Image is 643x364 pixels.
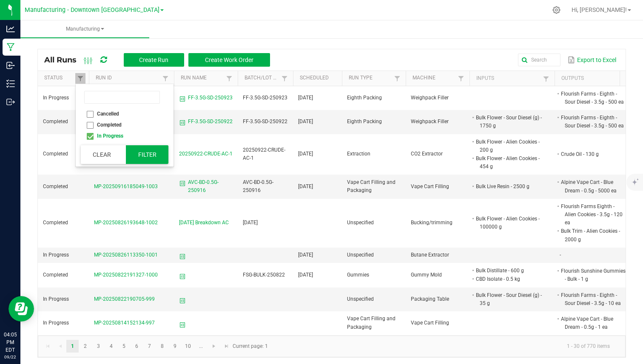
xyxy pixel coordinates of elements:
span: Vape Cart Filling [411,183,449,189]
span: Completed [43,151,68,157]
a: Page 8 [156,340,168,353]
li: CBD Isolate - 0.5 kg [475,275,542,283]
span: MP-20250826113350-1001 [94,252,158,258]
span: FF-3.5G-SD-250923 [243,95,287,101]
th: Inputs [469,71,555,86]
span: Packaging Table [411,296,449,302]
div: Manage settings [551,6,562,14]
li: Bulk Distillate - 600 g [475,266,542,275]
a: Page 5 [118,340,130,353]
span: Vape Cart Filling [411,320,449,326]
a: Run TypeSortable [349,75,392,82]
span: MP-20250916185049-1003 [94,183,158,189]
a: Page 1 [66,340,79,353]
a: Page 3 [92,340,105,353]
span: Weighpack Filler [411,95,449,101]
span: Go to the next page [211,343,217,350]
span: MP-20250822191327-1000 [94,272,158,278]
span: Go to the last page [223,343,230,350]
span: Vape Cart Filling and Packaging [347,316,395,330]
li: Bulk Flower - Sour Diesel (g) - 1750 g [475,113,542,130]
button: Clear [81,145,123,164]
span: Butane Extractor [411,252,449,258]
span: [DATE] [298,95,313,101]
a: Run NameSortable [181,75,224,82]
inline-svg: Inventory [6,79,15,88]
a: Go to the last page [220,340,233,353]
span: Manufacturing [20,25,149,33]
span: Gummies [347,272,369,278]
span: AVC-BD-0.5G-250916 [243,179,273,193]
li: Alpine Vape Cart - Blue Dream - 0.5g - 5000 ea [560,178,627,195]
span: [DATE] [298,183,313,189]
li: Alpine Vape Cart - Blue Dream - 0.5g - 1 ea [560,315,627,331]
li: Bulk Flower - Alien Cookies - 454 g [475,154,542,171]
button: Filter [126,145,168,164]
a: Batch/Lot RefSortable [245,75,279,82]
span: Completed [43,183,68,189]
span: Create Work Order [205,56,253,63]
button: Export to Excel [566,53,618,67]
kendo-pager: Current page: 1 [38,336,626,357]
a: Manufacturing [20,20,149,38]
span: CO2 Extractor [411,151,443,157]
span: Eighth Packing [347,119,382,124]
span: Unspecified [347,252,374,258]
a: Go to the next page [208,340,220,353]
span: In Progress [43,296,69,302]
span: Completed [43,272,68,278]
li: Bulk Flower - Alien Cookies - 100000 g [475,214,542,231]
a: Filter [456,73,466,84]
span: Vape Cart Filling and Packaging [347,179,395,193]
li: Flourish Farms - Eighth - Sour Diesel - 3.5g - 500 ea [560,90,627,106]
li: Flourish Farms - Eighth - Sour Diesel - 3.5g - 10 ea [560,291,627,308]
span: Completed [43,119,68,124]
iframe: Resource center [9,296,34,322]
a: Filter [392,73,402,84]
li: Crude Oil - 130 g [560,150,627,158]
a: Page 10 [182,340,194,353]
span: In Progress [43,320,69,326]
a: Page 9 [169,340,181,353]
p: 09/22 [4,354,17,360]
li: Bulk Live Resin - 2500 g [475,182,542,191]
span: [DATE] [298,151,313,157]
span: Create Run [139,56,168,63]
a: Filter [75,73,85,84]
span: FF-3.5G-SD-250923 [188,94,233,102]
span: AVC-BD-0.5G-250916 [188,178,233,195]
p: 04:05 PM EDT [4,331,17,354]
span: Unspecified [347,296,374,302]
span: FF-3.5G-SD-250922 [188,118,233,126]
span: Hi, [PERSON_NAME]! [572,6,627,13]
span: Completed [43,220,68,226]
span: Weighpack Filler [411,119,449,124]
span: 20250922-CRUDE-AC-1 [179,150,233,158]
inline-svg: Inbound [6,61,15,70]
a: Page 6 [131,340,143,353]
span: MP-20250822190705-999 [94,296,155,302]
span: MP-20250826193648-1002 [94,220,158,226]
button: Create Run [124,53,184,67]
span: MP-20250814152134-997 [94,320,155,326]
span: Eighth Packing [347,95,382,101]
a: Page 4 [105,340,117,353]
a: Page 7 [143,340,156,353]
a: Run IDSortable [96,75,160,82]
li: Bulk Trim - Alien Cookies - 2000 g [560,227,627,243]
span: [DATE] Breakdown AC [179,219,229,227]
a: StatusSortable [44,75,75,82]
inline-svg: Outbound [6,98,15,106]
span: Manufacturing - Downtown [GEOGRAPHIC_DATA] [25,6,159,14]
span: Gummy Mold [411,272,442,278]
li: Flourish Farms Eighth - Alien Cookies - 3.5g - 120 ea [560,202,627,227]
input: Search [518,54,560,66]
td: - [555,248,640,263]
a: Filter [224,73,234,84]
span: [DATE] [243,220,258,226]
span: FF-3.5G-SD-250922 [243,119,287,124]
a: Page 2 [79,340,91,353]
span: [DATE] [298,272,313,278]
a: Page 11 [195,340,207,353]
li: Flourish Sunshine Gummies - Bulk - 1 g [560,267,627,283]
